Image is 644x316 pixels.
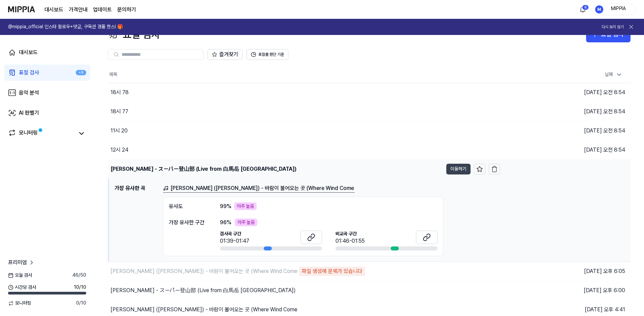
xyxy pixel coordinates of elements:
[595,5,603,13] img: profile
[76,300,86,307] span: 0 / 10
[4,105,90,121] a: AI 판별기
[8,129,74,138] a: 모니터링
[207,49,243,60] button: 즐겨찾기
[110,88,129,96] div: 18시 78
[500,281,631,300] td: [DATE] 오후 6:00
[247,49,288,60] button: 표절률 판단 기준
[110,306,297,314] div: [PERSON_NAME] ([PERSON_NAME]) - 바람이 불어오는 곳 (Where Wind Come
[19,89,39,97] div: 음악 분석
[4,44,90,61] a: 대시보드
[19,48,38,56] div: 대시보드
[110,127,128,135] div: 11시 20
[500,140,631,159] td: [DATE] 오전 8:54
[110,165,296,173] div: [PERSON_NAME] - スーパー登山部 (Live from 白馬岳 [GEOGRAPHIC_DATA])
[163,184,355,193] a: [PERSON_NAME] ([PERSON_NAME]) - 바람이 불어오는 곳 (Where Wind Come
[8,259,27,267] span: 프리미엄
[110,146,128,154] div: 12시 24
[110,108,128,116] div: 18시 77
[235,219,257,227] div: 아주 높음
[605,5,632,13] div: MIPPIA
[44,6,63,14] a: 대시보드
[446,164,471,174] button: 이동하기
[72,272,86,279] span: 46 / 50
[108,67,500,83] th: 제목
[602,69,625,80] div: 날짜
[110,267,297,275] div: [PERSON_NAME] ([PERSON_NAME]) - 바람이 불어오는 곳 (Where Wind Come
[220,231,249,237] span: 검사곡 구간
[8,24,123,30] h1: @mippia_official 인스타 팔로우+댓글, 구독권 경품 찬스! 🎁
[169,219,206,227] div: 가장 유사한 구간
[335,231,365,237] span: 비교곡 구간
[93,6,112,14] a: 업데이트
[4,65,90,81] a: 표절 검사+9
[76,70,86,76] div: +9
[4,85,90,101] a: 음악 분석
[220,219,231,227] span: 96 %
[110,286,296,294] div: [PERSON_NAME] - スーパー登山部 (Live from 白馬岳 [GEOGRAPHIC_DATA])
[169,202,206,210] div: 유사도
[602,24,624,30] button: 다시 보지 않기
[500,83,631,102] td: [DATE] 오전 8:54
[69,6,88,14] button: 가격안내
[299,267,365,276] div: 파일 생성에 문제가 있습니다
[582,5,589,10] div: 6
[8,284,36,291] span: 시간당 검사
[8,272,32,279] span: 오늘 검사
[500,121,631,140] td: [DATE] 오전 8:54
[220,237,249,245] div: 01:39-01:47
[74,284,86,291] span: 10 / 10
[220,202,231,210] span: 99 %
[234,202,257,210] div: 아주 높음
[500,262,631,281] td: [DATE] 오후 6:05
[115,184,158,256] h1: 가장 유사한 곡
[500,159,631,179] td: [DATE] 오후 6:27
[19,129,38,138] div: 모니터링
[579,5,587,13] img: 알림
[19,109,39,117] div: AI 판별기
[593,4,636,15] button: profileMIPPIA
[577,4,588,15] button: 알림6
[500,102,631,121] td: [DATE] 오전 8:54
[335,237,365,245] div: 01:46-01:55
[117,6,136,14] a: 문의하기
[8,300,31,307] span: 모니터링
[8,259,35,267] a: 프리미엄
[19,69,39,77] div: 표절 검사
